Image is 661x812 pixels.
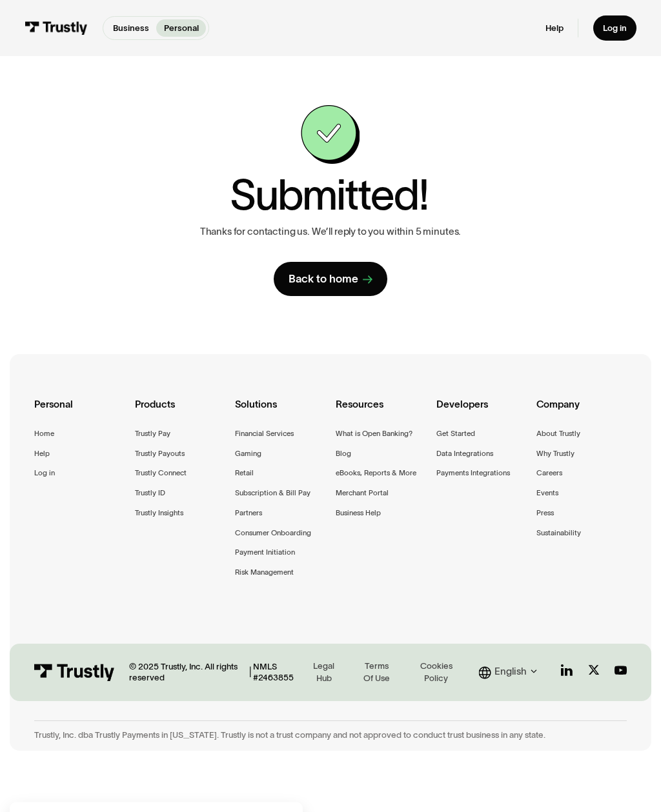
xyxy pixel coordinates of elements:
[436,428,475,440] a: Get Started
[336,397,426,427] div: Resources
[135,467,187,479] a: Trustly Connect
[289,272,358,286] div: Back to home
[336,448,351,460] a: Blog
[536,397,627,427] div: Company
[307,659,340,686] a: Legal Hub
[34,397,125,427] div: Personal
[34,664,114,681] img: Trustly Logo
[253,661,307,683] div: NMLS #2463855
[235,507,262,519] a: Partners
[412,659,459,686] a: Cookies Policy
[494,664,527,680] div: English
[336,487,389,499] a: Merchant Portal
[135,448,185,460] a: Trustly Payouts
[235,487,310,499] a: Subscription & Bill Pay
[34,448,50,460] a: Help
[479,664,542,680] div: English
[536,448,575,460] a: Why Trustly
[336,428,412,440] a: What is Open Banking?
[135,487,165,499] a: Trustly ID
[593,15,636,41] a: Log in
[34,729,627,740] div: Trustly, Inc. dba Trustly Payments in [US_STATE]. Trustly is not a trust company and not approved...
[235,566,294,579] a: Risk Management
[113,22,149,35] p: Business
[536,487,558,499] a: Events
[355,659,398,686] a: Terms Of Use
[436,448,493,460] a: Data Integrations
[164,22,199,35] p: Personal
[129,661,247,683] div: © 2025 Trustly, Inc. All rights reserved
[235,428,294,440] a: Financial Services
[416,660,456,685] div: Cookies Policy
[235,467,254,479] a: Retail
[359,660,394,685] div: Terms Of Use
[235,448,261,460] a: Gaming
[310,660,337,685] div: Legal Hub
[25,21,88,35] img: Trustly Logo
[536,428,580,440] a: About Trustly
[230,173,428,216] h1: Submitted!
[249,665,251,680] div: |
[603,23,627,34] div: Log in
[545,23,564,34] a: Help
[135,428,170,440] a: Trustly Pay
[235,397,325,427] div: Solutions
[106,19,157,37] a: Business
[200,226,462,237] p: Thanks for contacting us. We’ll reply to you within 5 minutes.
[156,19,206,37] a: Personal
[135,507,183,519] a: Trustly Insights
[536,507,554,519] a: Press
[436,397,527,427] div: Developers
[235,546,295,559] a: Payment Initiation
[336,467,416,479] a: eBooks, Reports & More
[235,527,311,539] a: Consumer Onboarding
[436,467,510,479] a: Payments Integrations
[34,467,55,479] a: Log in
[336,507,381,519] a: Business Help
[274,262,387,295] a: Back to home
[536,467,562,479] a: Careers
[135,397,225,427] div: Products
[34,428,54,440] a: Home
[536,527,581,539] a: Sustainability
